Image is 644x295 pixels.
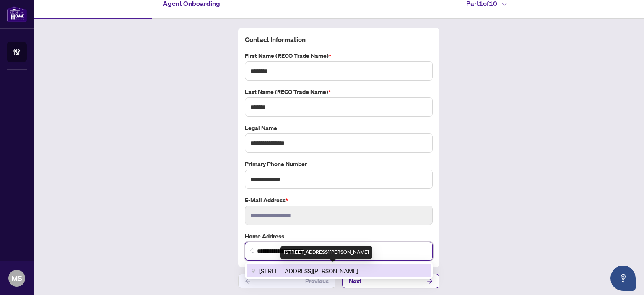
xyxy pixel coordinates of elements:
[250,248,255,253] img: search_icon
[245,34,433,44] h4: Contact Information
[349,274,361,288] span: Next
[245,123,433,133] label: Legal Name
[342,274,439,288] button: Next
[245,232,433,241] label: Home Address
[245,159,433,169] label: Primary Phone Number
[280,246,372,259] div: [STREET_ADDRESS][PERSON_NAME]
[427,278,433,284] span: arrow-right
[245,196,433,205] label: E-mail Address
[7,6,27,22] img: logo
[11,272,22,284] span: MS
[245,51,433,60] label: First Name (RECO Trade Name)
[245,87,433,97] label: Last Name (RECO Trade Name)
[259,266,358,275] span: [STREET_ADDRESS][PERSON_NAME]
[610,266,636,291] button: Open asap
[238,274,335,288] button: Previous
